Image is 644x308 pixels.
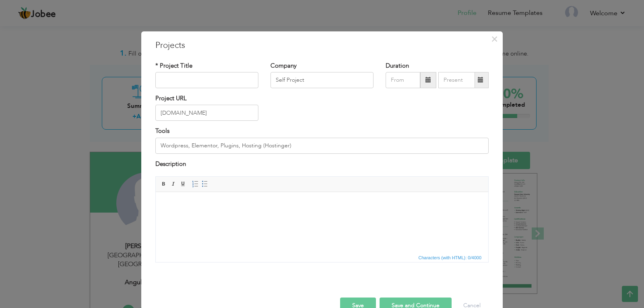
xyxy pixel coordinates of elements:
iframe: Rich Text Editor, projectEditor [156,192,488,252]
a: Insert/Remove Bulleted List [200,180,209,188]
button: Close [488,33,501,45]
label: Company [270,62,297,70]
div: Statistics [417,254,484,261]
h3: Projects [155,39,489,52]
label: * Project Title [155,62,192,70]
label: Duration [386,62,409,70]
a: Underline [179,180,188,188]
input: Present [438,72,475,88]
input: From [386,72,420,88]
label: Description [155,160,186,168]
span: × [491,32,498,46]
a: Bold [159,180,168,188]
span: Characters (with HTML): 0/4000 [417,254,483,261]
label: Tools [155,127,169,135]
label: Project URL [155,94,187,103]
a: Italic [169,180,178,188]
a: Insert/Remove Numbered List [191,180,200,188]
